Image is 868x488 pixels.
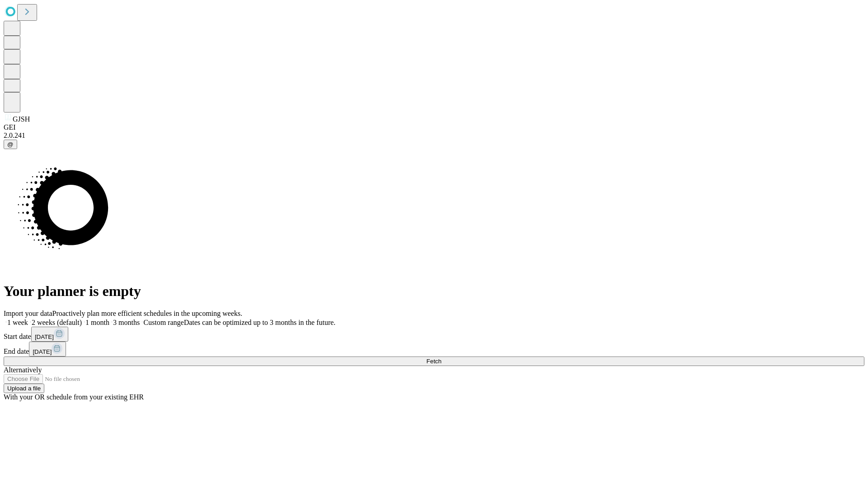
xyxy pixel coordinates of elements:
span: With your OR schedule from your existing EHR [4,393,144,401]
span: 3 months [113,319,140,326]
h1: Your planner is empty [4,283,864,300]
span: [DATE] [33,348,52,355]
button: Upload a file [4,384,44,393]
span: Dates can be optimized up to 3 months in the future. [184,319,335,326]
span: 1 week [7,319,28,326]
span: 2 weeks (default) [32,319,82,326]
button: [DATE] [29,342,66,357]
div: GEI [4,123,864,131]
span: Custom range [143,319,184,326]
span: GJSH [13,115,30,123]
div: End date [4,342,864,357]
button: @ [4,140,17,149]
span: Proactively plan more efficient schedules in the upcoming weeks. [52,310,242,317]
span: 1 month [85,319,109,326]
span: Fetch [426,358,441,365]
button: Fetch [4,357,864,366]
div: Start date [4,327,864,342]
button: [DATE] [31,327,68,342]
span: @ [7,141,14,148]
div: 2.0.241 [4,131,864,140]
span: [DATE] [35,333,54,340]
span: Alternatively [4,366,42,374]
span: Import your data [4,310,52,317]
